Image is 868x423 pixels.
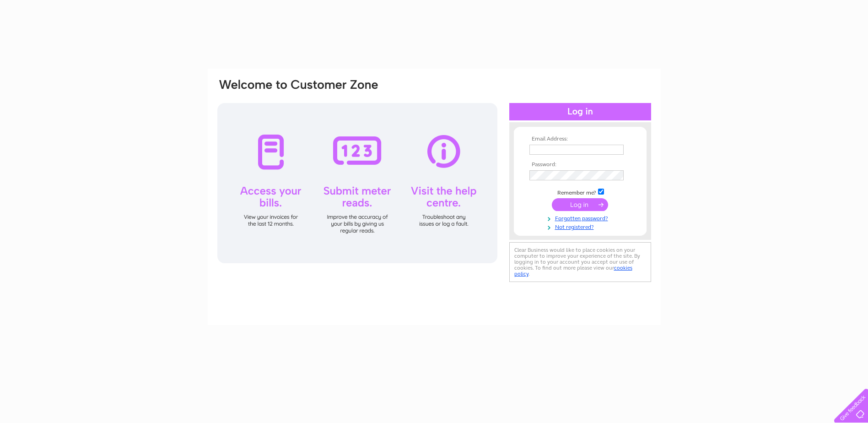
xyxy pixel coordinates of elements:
[527,162,633,168] th: Password:
[527,136,633,142] th: Email Address:
[529,213,633,222] a: Forgotten password?
[529,222,633,231] a: Not registered?
[552,198,608,211] input: Submit
[527,187,633,196] td: Remember me?
[509,242,651,282] div: Clear Business would like to place cookies on your computer to improve your experience of the sit...
[514,265,632,277] a: cookies policy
